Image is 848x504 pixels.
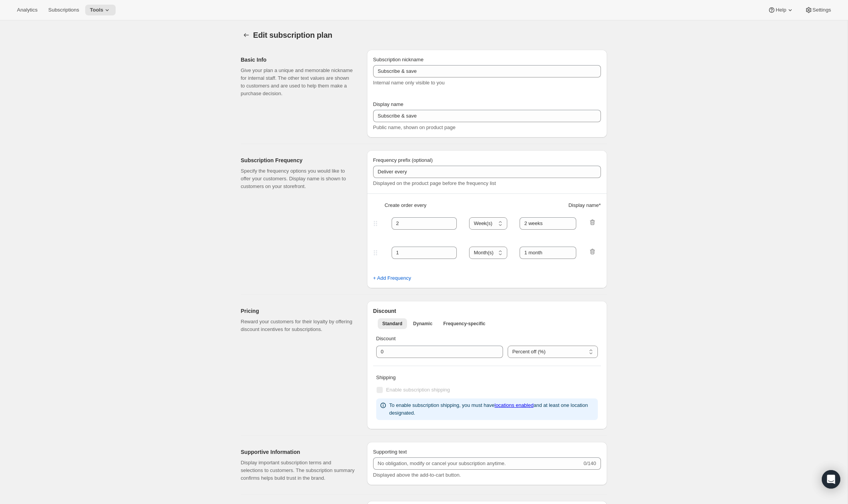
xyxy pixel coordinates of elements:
span: Standard [382,321,402,327]
span: + Add Frequency [373,274,411,282]
h2: Discount [373,307,601,315]
span: Tools [90,7,103,13]
span: Frequency prefix (optional) [373,157,433,163]
input: 1 month [520,247,576,259]
span: Display name * [569,202,601,209]
input: No obligation, modify or cancel your subscription anytime. [373,457,582,470]
p: Reward your customers for their loyalty by offering discount incentives for subscriptions. [241,318,355,333]
span: Displayed above the add-to-cart button. [373,472,461,478]
span: Internal name only visible to you [373,80,445,86]
span: Dynamic [413,321,432,327]
span: Public name, shown on product page [373,124,456,130]
p: Give your plan a unique and memorable nickname for internal staff. The other text values are show... [241,67,355,97]
span: Analytics [17,7,37,13]
button: Subscription plans [241,30,252,40]
div: Open Intercom Messenger [822,470,840,489]
p: Specify the frequency options you would like to offer your customers. Display name is shown to cu... [241,167,355,190]
h2: Basic Info [241,56,355,64]
h2: Subscription Frequency [241,156,355,164]
input: 10 [376,346,491,358]
button: Help [763,5,798,15]
span: Subscriptions [48,7,79,13]
a: locations enabled [495,402,533,408]
button: + Add Frequency [368,272,416,284]
span: Subscription nickname [373,57,424,62]
input: Subscribe & Save [373,110,601,122]
button: Subscriptions [44,5,84,15]
span: Help [776,7,786,13]
input: 1 month [520,217,576,230]
button: Analytics [12,5,42,15]
p: To enable subscription shipping, you must have and at least one location designated. [389,402,595,417]
button: Tools [85,5,116,15]
span: Supporting text [373,449,407,455]
span: Frequency-specific [443,321,485,327]
input: Deliver every [373,166,601,178]
span: Create order every [385,202,426,209]
p: Discount [376,335,598,343]
button: Settings [800,5,836,15]
input: Subscribe & Save [373,65,601,77]
span: Edit subscription plan [253,31,333,39]
span: Displayed on the product page before the frequency list [373,180,496,186]
span: Settings [813,7,831,13]
p: Display important subscription terms and selections to customers. The subscription summary confir... [241,459,355,482]
p: Shipping [376,374,598,381]
span: Display name [373,101,404,107]
span: Enable subscription shipping [386,387,450,393]
h2: Supportive Information [241,448,355,456]
h2: Pricing [241,307,355,315]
